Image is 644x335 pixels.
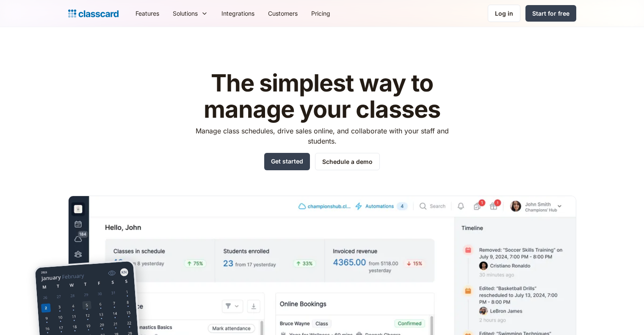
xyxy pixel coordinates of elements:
a: home [68,8,119,19]
a: Features [129,4,166,23]
a: Schedule a demo [315,153,380,170]
a: Customers [261,4,304,23]
p: Manage class schedules, drive sales online, and collaborate with your staff and students. [188,126,456,146]
div: Solutions [173,9,198,18]
h1: The simplest way to manage your classes [188,70,456,122]
div: Start for free [532,9,569,18]
a: Integrations [215,4,261,23]
a: Log in [488,5,520,22]
div: Solutions [166,4,215,23]
div: Log in [495,9,513,18]
a: Get started [264,153,310,170]
a: Pricing [304,4,337,23]
a: Start for free [525,5,576,22]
